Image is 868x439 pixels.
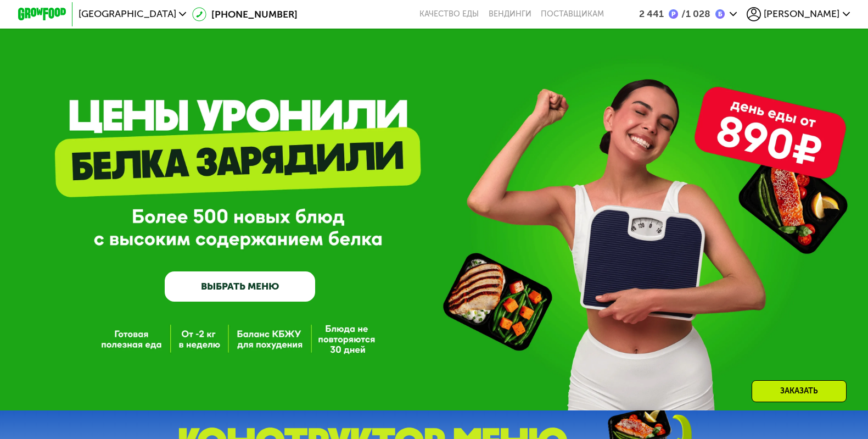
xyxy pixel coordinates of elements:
[192,7,298,21] a: [PHONE_NUMBER]
[489,9,531,19] a: Вендинги
[678,9,710,19] div: 1 028
[419,9,479,19] a: Качество еды
[79,9,176,19] span: [GEOGRAPHIC_DATA]
[165,271,315,302] a: ВЫБРАТЬ МЕНЮ
[639,9,664,19] div: 2 441
[764,9,839,19] span: [PERSON_NAME]
[752,380,847,402] div: Заказать
[681,8,686,20] span: /
[541,9,604,19] div: поставщикам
